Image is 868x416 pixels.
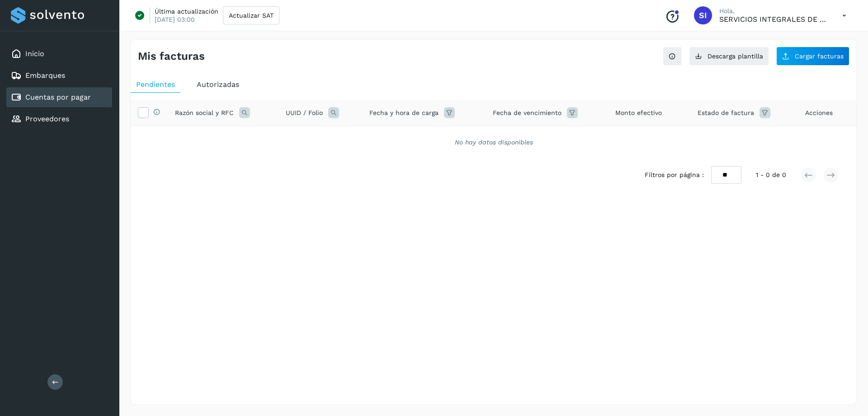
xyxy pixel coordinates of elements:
span: UUID / Folio [286,108,323,118]
span: Autorizadas [197,80,239,89]
span: Fecha de vencimiento [493,108,561,118]
a: Embarques [25,71,65,80]
span: Acciones [805,108,833,118]
p: [DATE] 03:00 [155,15,195,24]
a: Cuentas por pagar [25,93,91,101]
span: Pendientes [136,80,175,89]
h4: Mis facturas [138,50,205,63]
p: SERVICIOS INTEGRALES DE LOGISTICA NURIB SA DE CV [719,15,828,24]
div: Inicio [6,44,112,64]
div: Cuentas por pagar [6,87,112,107]
span: Filtros por página : [645,170,704,180]
span: Estado de factura [698,108,754,118]
div: No hay datos disponibles [142,138,845,147]
button: Actualizar SAT [223,6,279,24]
a: Proveedores [25,115,69,123]
p: Última actualización [155,7,218,15]
span: Actualizar SAT [229,12,274,19]
span: Fecha y hora de carga [369,108,439,118]
p: Hola, [719,7,828,15]
span: 1 - 0 de 0 [756,170,786,180]
a: Inicio [25,49,44,58]
button: Descarga plantilla [689,47,769,66]
div: Embarques [6,66,112,86]
span: Razón social y RFC [175,108,234,118]
span: Descarga plantilla [708,53,763,59]
div: Proveedores [6,109,112,129]
button: Cargar facturas [776,47,849,66]
span: Cargar facturas [795,53,844,59]
span: Monto efectivo [615,108,662,118]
